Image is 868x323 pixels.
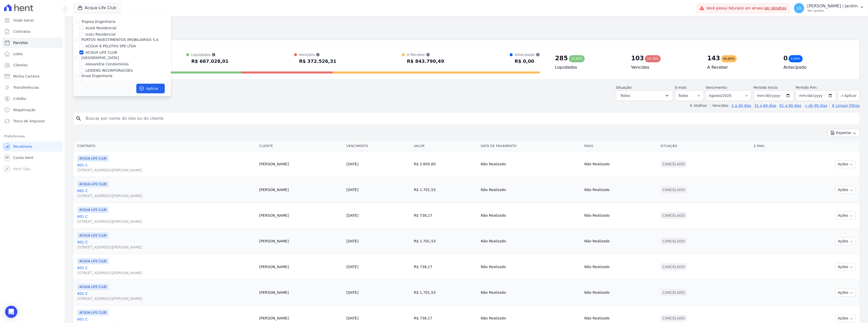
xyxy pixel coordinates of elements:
a: Lotes [2,49,63,59]
td: Não Realizado [479,228,582,254]
div: Plataformas [4,133,61,139]
a: Troca de Arquivos [2,116,63,126]
div: 19,78% [645,55,661,62]
td: [PERSON_NAME] [257,280,344,305]
td: [PERSON_NAME] [257,151,344,177]
span: Visão Geral [13,18,34,23]
a: Clientes [2,60,63,70]
a: Transferências [2,82,63,93]
div: R$ 667.028,01 [191,57,229,65]
a: Visão Geral [2,15,63,25]
span: Lotes [13,51,23,56]
a: Conta Hent [2,153,63,163]
th: Situação [658,141,752,151]
button: Todos [616,90,673,101]
label: ACQUA LIFE CLUB [85,50,117,55]
input: Buscar por nome do lote ou do cliente [83,113,858,124]
a: [DATE] [346,188,358,192]
div: Vencidos [299,52,336,57]
label: PORTO5 INVESTIMENTOS IMOBILIARIOS S.A [81,38,159,42]
div: Cancelado [660,263,687,270]
span: Negativação [13,107,36,112]
div: Cancelado [660,238,687,245]
a: Ver detalhes [764,6,787,10]
a: 601 C[STREET_ADDRESS][PERSON_NAME] [77,265,255,275]
td: Não Realizado [582,203,658,228]
span: Você possui fatura(s) em atraso. [707,6,787,11]
button: Ações [835,212,856,219]
span: ACQUA LIFE CLUB [77,181,109,187]
label: Situação: [616,85,632,90]
span: Transferências [13,85,39,90]
button: Ações [835,314,856,322]
div: R$ 372.526,31 [299,57,336,65]
div: Liquidados [191,52,229,57]
div: Cancelado [660,160,687,168]
label: LEIDENS INCORPORACOES [85,68,133,73]
div: 35,42% [569,55,585,62]
a: [DATE] [346,239,358,243]
h4: Liquidados [555,64,623,70]
p: Ver opções [807,9,858,13]
a: 601 C[STREET_ADDRESS][PERSON_NAME] [77,240,255,250]
div: 44,80% [721,55,737,62]
button: Ações [835,186,856,194]
th: Cliente [257,141,344,151]
td: [PERSON_NAME] [257,203,344,228]
span: ACQUA LIFE CLUB [77,232,109,239]
label: Acaiá Residencial [85,25,116,31]
span: ACQUA LIFE CLUB [77,310,109,316]
label: [GEOGRAPHIC_DATA] [81,56,119,60]
span: [STREET_ADDRESS][PERSON_NAME] [77,168,255,173]
span: LG [797,6,802,10]
a: 601 C[STREET_ADDRESS][PERSON_NAME] [77,163,255,173]
button: LG [PERSON_NAME] i Jardim Ver opções [790,1,868,15]
div: 285 [555,54,568,62]
th: Vencimento [344,141,412,151]
div: Cancelado [660,186,687,193]
span: Clientes [13,63,27,68]
button: Aplicar [136,84,165,93]
span: [STREET_ADDRESS][PERSON_NAME] [77,270,255,275]
button: Aplicar [838,90,860,101]
td: R$ 1.701,53 [412,280,479,305]
h2: Parcelas [73,20,860,30]
a: Recebíveis [2,141,63,152]
span: Todos [620,93,630,99]
span: ACQUA LIFE CLUB [77,155,109,161]
span: [STREET_ADDRESS][PERSON_NAME] [77,219,255,224]
a: 601 C[STREET_ADDRESS][PERSON_NAME] [77,214,255,224]
h4: Antecipado [784,64,851,70]
span: Parcelas [13,40,28,45]
td: [PERSON_NAME] [257,228,344,254]
a: [DATE] [346,265,358,269]
button: Ações [835,160,856,168]
div: Cancelado [660,289,687,296]
label: Vencidos: [710,104,729,108]
span: ACQUA LIFE CLUB [77,258,109,264]
label: ↯ Atalhos [689,104,707,108]
label: E-mail: [675,85,687,90]
th: Contrato [73,141,257,151]
div: Cancelado [660,212,687,219]
a: 601 C[STREET_ADDRESS][PERSON_NAME] [77,188,255,198]
div: R$ 0,00 [515,57,540,65]
a: ✗ Limpar Filtros [829,104,860,108]
td: R$ 2.605,60 [412,151,479,177]
div: Cancelado [660,315,687,322]
span: Conta Hent [13,155,33,160]
label: Período Inicío: [754,85,778,90]
span: [STREET_ADDRESS][PERSON_NAME] [77,296,255,301]
span: ACQUA LIFE CLUB [77,207,109,213]
h4: Vencidos [631,64,699,70]
span: Recebíveis [13,144,32,149]
label: Graal Engenharia [81,74,112,78]
span: [STREET_ADDRESS][PERSON_NAME] [77,245,255,250]
a: Crédito [2,94,63,104]
a: 1 a 30 dias [732,104,751,108]
div: 143 [707,54,720,62]
td: Não Realizado [582,254,658,280]
td: Não Realizado [582,228,658,254]
div: R$ 843.790,49 [407,57,444,65]
i: search [76,115,82,122]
